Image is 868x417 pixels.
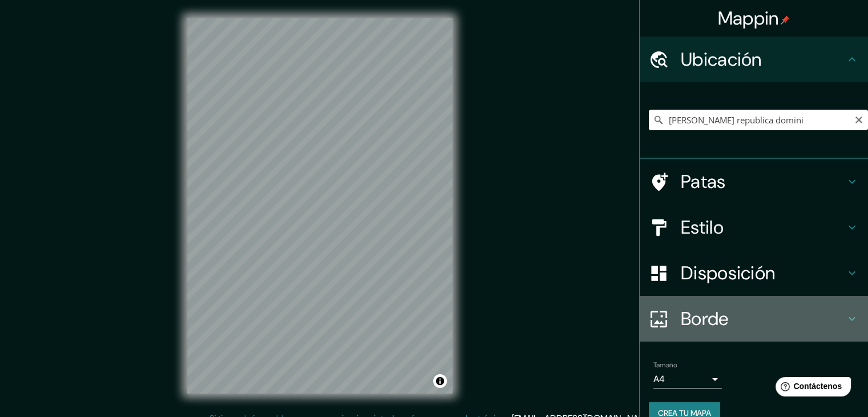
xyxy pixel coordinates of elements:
button: Activar o desactivar atribución [433,374,447,388]
font: Disposición [681,261,775,285]
font: Estilo [681,215,724,239]
font: Borde [681,307,729,331]
canvas: Mapa [187,18,453,394]
font: Mappin [718,6,779,30]
div: Patas [640,159,868,205]
font: Patas [681,170,726,194]
div: Disposición [640,250,868,296]
font: A4 [653,373,665,385]
div: Borde [640,296,868,342]
font: Tamaño [653,360,677,370]
button: Claro [854,114,863,125]
div: A4 [653,370,722,388]
font: Ubicación [681,47,762,71]
input: Elige tu ciudad o zona [649,110,868,130]
div: Estilo [640,205,868,250]
iframe: Lanzador de widgets de ayuda [766,372,855,404]
img: pin-icon.png [781,15,790,25]
div: Ubicación [640,37,868,82]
